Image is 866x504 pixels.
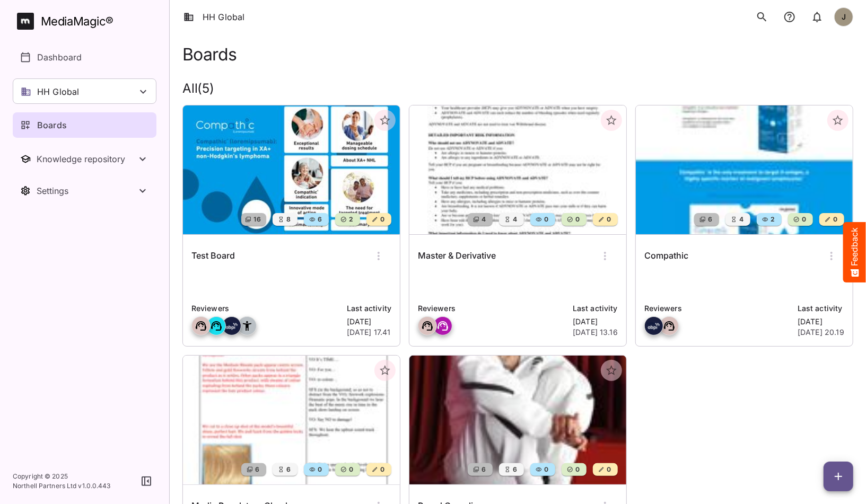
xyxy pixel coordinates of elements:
[253,214,261,225] span: 16
[834,7,853,26] div: J
[409,356,626,484] img: Brand Compliance
[606,214,611,225] span: 0
[843,222,866,282] button: Feedback
[832,214,837,225] span: 0
[347,327,391,338] p: [DATE] 17.41
[41,13,113,30] div: MediaMagic ®
[574,214,580,225] span: 0
[644,303,791,314] p: Reviewers
[573,316,618,327] p: [DATE]
[17,13,156,30] a: MediaMagic®
[347,316,391,327] p: [DATE]
[379,464,384,475] span: 0
[644,249,688,263] h6: Compathic
[801,214,806,225] span: 0
[37,51,82,64] p: Dashboard
[751,6,773,28] button: search
[707,214,712,225] span: 6
[13,146,156,172] nav: Knowledge repository
[285,214,291,225] span: 8
[418,249,496,263] h6: Master & Derivative
[379,214,384,225] span: 0
[348,464,353,475] span: 0
[573,303,618,314] p: Last activity
[798,316,844,327] p: [DATE]
[254,464,259,475] span: 6
[543,464,548,475] span: 0
[183,356,400,484] img: Media Regulatory Checks
[543,214,548,225] span: 0
[348,214,353,225] span: 2
[574,464,580,475] span: 0
[480,214,486,225] span: 4
[13,472,111,481] p: Copyright © 2025
[183,105,400,234] img: Test Board
[13,45,156,70] a: Dashboard
[512,214,517,225] span: 4
[13,481,111,491] p: Northell Partners Ltd v 1.0.0.443
[347,303,391,314] p: Last activity
[191,249,235,263] h6: Test Board
[182,45,237,64] h1: Boards
[798,327,844,338] p: [DATE] 20.19
[409,105,626,234] img: Master & Derivative
[13,178,156,204] nav: Settings
[182,81,853,96] h2: All ( 5 )
[738,214,743,225] span: 4
[13,146,156,172] button: Toggle Knowledge repository
[13,178,156,204] button: Toggle Settings
[285,464,291,475] span: 6
[317,214,322,225] span: 6
[37,119,67,131] p: Boards
[573,327,618,338] p: [DATE] 13.16
[13,112,156,138] a: Boards
[191,303,340,314] p: Reviewers
[606,464,611,475] span: 0
[418,303,566,314] p: Reviewers
[37,185,136,196] div: Settings
[37,154,136,164] div: Knowledge repository
[37,85,79,98] p: HH Global
[798,303,844,314] p: Last activity
[480,464,486,475] span: 6
[512,464,517,475] span: 6
[779,6,800,28] button: notifications
[317,464,322,475] span: 0
[807,6,828,28] button: notifications
[636,105,853,234] img: Compathic
[769,214,775,225] span: 2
